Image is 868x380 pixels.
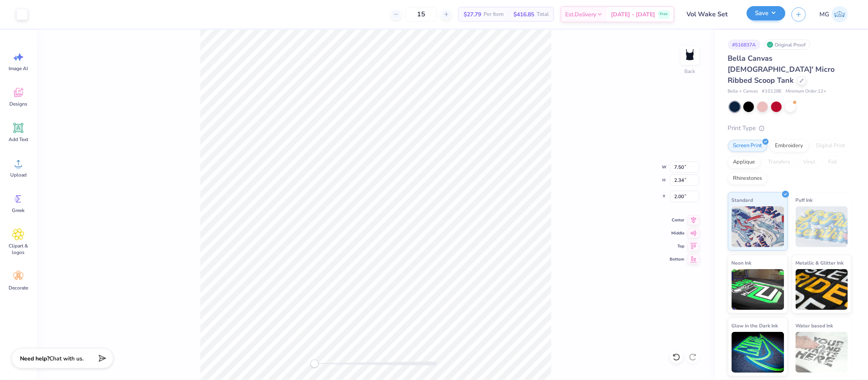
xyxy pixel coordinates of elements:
div: Vinyl [798,156,821,168]
span: Standard [732,196,753,204]
span: Water based Ink [796,321,833,330]
img: Mary Grace [832,6,848,22]
span: Center [670,217,685,223]
div: Digital Print [811,140,851,152]
div: Rhinestones [728,172,768,185]
button: Save [747,6,786,20]
input: Untitled Design [681,6,741,22]
span: [DATE] - [DATE] [611,10,655,19]
span: Bella + Canvas [728,88,758,95]
div: # 516837A [728,40,761,50]
img: Water based Ink [796,332,848,373]
img: Standard [732,206,784,247]
span: Minimum Order: 12 + [786,88,827,95]
span: MG [820,10,830,19]
span: Neon Ink [732,258,752,267]
div: Foil [824,156,843,168]
span: Per Item [484,10,504,19]
div: Accessibility label [311,360,319,368]
div: Applique [728,156,761,168]
span: Image AI [9,65,28,72]
input: – – [405,7,437,22]
span: Metallic & Glitter Ink [796,258,844,267]
a: MG [816,6,852,22]
img: Metallic & Glitter Ink [796,269,848,310]
img: Puff Ink [796,206,848,247]
span: Glow in the Dark Ink [732,321,778,330]
span: Designs [9,101,27,107]
span: Total [537,10,549,19]
div: Print Type [728,124,852,133]
span: Bottom [670,256,685,263]
span: Middle [670,230,685,236]
div: Back [685,68,695,75]
span: Est. Delivery [566,10,597,19]
div: Transfers [763,156,796,168]
span: Clipart & logos [5,243,32,256]
span: Puff Ink [796,196,813,204]
img: Glow in the Dark Ink [732,332,784,373]
span: Greek [12,207,25,214]
span: Free [660,11,668,17]
div: Screen Print [728,140,768,152]
span: # 1012BE [762,88,782,95]
span: $416.85 [513,10,534,19]
div: Embroidery [770,140,809,152]
span: Top [670,243,685,250]
span: $27.79 [464,10,481,19]
strong: Need help? [20,355,49,362]
img: Neon Ink [732,269,784,310]
span: Decorate [9,285,28,291]
span: Upload [10,172,27,178]
span: Add Text [9,136,28,143]
div: Original Proof [765,40,810,50]
span: Bella Canvas [DEMOGRAPHIC_DATA]' Micro Ribbed Scoop Tank [728,53,835,85]
span: Chat with us. [49,355,84,362]
img: Back [682,47,698,64]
